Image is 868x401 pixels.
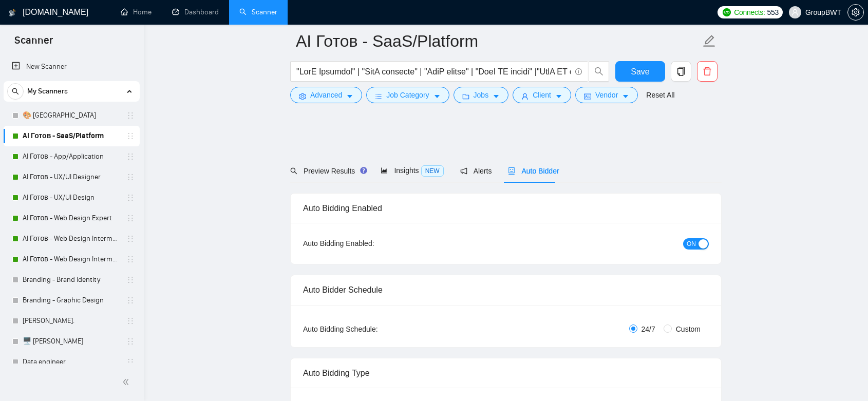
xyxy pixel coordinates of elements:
[23,249,120,270] a: AI Готов - Web Design Intermediate минус Development
[23,208,120,228] a: AI Готов - Web Design Expert
[12,56,131,77] a: New Scanner
[697,61,718,82] button: delete
[23,290,120,311] a: Branding - Graphic Design
[290,87,362,103] button: settingAdvancedcaret-down
[23,105,120,126] a: 🎨 [GEOGRAPHIC_DATA]
[126,132,135,140] span: holder
[23,311,120,331] a: [PERSON_NAME].
[23,167,120,187] a: AI Готов - UX/UI Designer
[595,89,618,101] span: Vendor
[172,8,219,16] a: dashboardDashboard
[366,87,449,103] button: barsJob Categorycaret-down
[847,4,864,21] button: setting
[460,167,492,175] span: Alerts
[290,167,297,175] span: search
[381,166,443,175] span: Insights
[508,167,515,175] span: robot
[672,323,705,335] span: Custom
[359,166,368,175] div: Tooltip anchor
[671,61,691,82] button: copy
[6,33,61,54] span: Scanner
[575,68,582,75] span: info-circle
[126,194,135,202] span: holder
[723,8,731,16] img: upwork-logo.png
[303,275,709,304] div: Auto Bidder Schedule
[767,7,779,18] span: 553
[296,65,571,78] input: Search Freelance Jobs...
[687,238,696,250] span: ON
[734,7,765,18] span: Connects:
[637,323,659,335] span: 24/7
[346,92,353,100] span: caret-down
[615,61,665,82] button: Save
[847,8,864,16] a: setting
[589,61,609,82] button: search
[296,28,701,54] input: Scanner name...
[122,377,133,387] span: double-left
[513,87,571,103] button: userClientcaret-down
[460,167,467,175] span: notification
[126,214,135,222] span: holder
[27,81,68,102] span: My Scanners
[126,296,135,304] span: holder
[126,111,135,120] span: holder
[126,255,135,263] span: holder
[8,88,23,95] span: search
[521,92,529,100] span: user
[4,56,140,77] li: New Scanner
[421,165,444,177] span: NEW
[584,92,591,100] span: idcard
[375,92,382,100] span: bars
[9,5,16,21] img: logo
[23,228,120,249] a: AI Готов - Web Design Intermediate минус Developer
[454,87,509,103] button: folderJobscaret-down
[126,337,135,346] span: holder
[791,9,799,16] span: user
[303,238,438,249] div: Auto Bidding Enabled:
[697,67,717,76] span: delete
[671,67,691,76] span: copy
[433,92,441,100] span: caret-down
[239,8,277,16] a: searchScanner
[126,173,135,181] span: holder
[303,323,438,335] div: Auto Bidding Schedule:
[23,331,120,352] a: 🖥️ [PERSON_NAME]
[126,235,135,243] span: holder
[555,92,562,100] span: caret-down
[299,92,306,100] span: setting
[310,89,342,101] span: Advanced
[622,92,629,100] span: caret-down
[474,89,489,101] span: Jobs
[23,126,120,146] a: AI Готов - SaaS/Platform
[290,167,364,175] span: Preview Results
[848,8,863,16] span: setting
[589,67,609,76] span: search
[23,270,120,290] a: Branding - Brand Identity
[631,65,649,78] span: Save
[7,83,24,100] button: search
[126,276,135,284] span: holder
[703,34,716,48] span: edit
[381,167,388,174] span: area-chart
[833,366,858,391] iframe: Intercom live chat
[303,194,709,223] div: Auto Bidding Enabled
[23,146,120,167] a: AI Готов - App/Application
[303,358,709,388] div: Auto Bidding Type
[126,317,135,325] span: holder
[23,187,120,208] a: AI Готов - UX/UI Design
[23,352,120,372] a: Data engineer
[126,358,135,366] span: holder
[575,87,638,103] button: idcardVendorcaret-down
[508,167,559,175] span: Auto Bidder
[533,89,551,101] span: Client
[493,92,500,100] span: caret-down
[462,92,469,100] span: folder
[126,152,135,161] span: holder
[386,89,429,101] span: Job Category
[121,8,152,16] a: homeHome
[646,89,674,101] a: Reset All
